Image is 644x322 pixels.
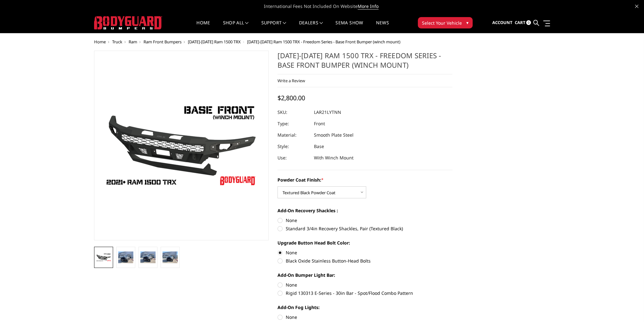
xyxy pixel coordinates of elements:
[143,39,182,45] a: Ram Front Bumpers
[376,21,389,33] a: News
[314,129,354,141] dd: Smooth Plate Steel
[277,272,452,278] label: Add-On Bumper Light Bar:
[118,251,133,263] img: 2021-2024 Ram 1500 TRX - Freedom Series - Base Front Bumper (winch mount)
[358,3,379,9] a: More Info
[277,217,452,224] label: None
[277,118,309,129] dt: Type:
[277,107,309,118] dt: SKU:
[94,51,269,240] a: 2021-2024 Ram 1500 TRX - Freedom Series - Base Front Bumper (winch mount)
[277,257,452,264] label: Black Oxide Stainless Button-Head Bolts
[188,39,241,45] a: [DATE]-[DATE] Ram 1500 TRX
[277,304,452,311] label: Add-On Fog Lights:
[466,19,469,26] span: ▾
[129,39,137,45] a: Ram
[612,292,644,322] iframe: Chat Widget
[335,21,363,33] a: SEMA Show
[112,39,122,45] a: Truck
[277,141,309,152] dt: Style:
[196,21,210,33] a: Home
[140,251,156,263] img: 2021-2024 Ram 1500 TRX - Freedom Series - Base Front Bumper (winch mount)
[277,129,309,141] dt: Material:
[314,118,325,129] dd: Front
[422,20,462,26] span: Select Your Vehicle
[277,207,452,214] label: Add-On Recovery Shackles :
[418,17,473,28] button: Select Your Vehicle
[299,21,323,33] a: Dealers
[277,94,305,102] span: $2,800.00
[277,249,452,256] label: None
[526,20,531,25] span: 0
[94,39,106,45] a: Home
[163,251,178,263] img: 2021-2024 Ram 1500 TRX - Freedom Series - Base Front Bumper (winch mount)
[261,21,286,33] a: Support
[277,78,305,84] a: Write a Review
[492,14,512,31] a: Account
[277,314,452,320] label: None
[223,21,249,33] a: shop all
[514,14,531,31] a: Cart 0
[277,176,452,183] label: Powder Coat Finish:
[514,20,525,25] span: Cart
[492,20,512,25] span: Account
[277,152,309,164] dt: Use:
[277,282,452,288] label: None
[96,253,111,262] img: 2021-2024 Ram 1500 TRX - Freedom Series - Base Front Bumper (winch mount)
[277,225,452,232] label: Standard 3/4in Recovery Shackles, Pair (Textured Black)
[314,152,354,164] dd: With Winch Mount
[277,51,452,74] h1: [DATE]-[DATE] Ram 1500 TRX - Freedom Series - Base Front Bumper (winch mount)
[314,141,324,152] dd: Base
[277,290,452,296] label: Rigid 130313 E-Series - 30in Bar - Spot/Flood Combo Pattern
[94,16,162,29] img: BODYGUARD BUMPERS
[247,39,400,45] span: [DATE]-[DATE] Ram 1500 TRX - Freedom Series - Base Front Bumper (winch mount)
[277,239,452,246] label: Upgrade Button Head Bolt Color:
[314,107,341,118] dd: LAR21LYTNN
